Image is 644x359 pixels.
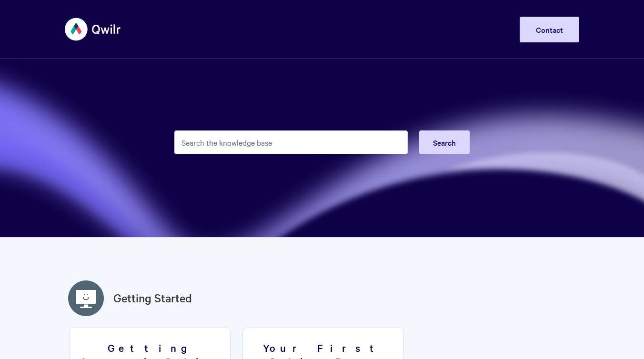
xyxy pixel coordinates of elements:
[113,289,192,307] a: Getting Started
[433,137,456,148] span: Search
[520,17,579,42] a: Contact
[65,11,121,47] img: Qwilr Help Center
[174,130,408,154] input: Search the knowledge base
[419,130,470,154] button: Search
